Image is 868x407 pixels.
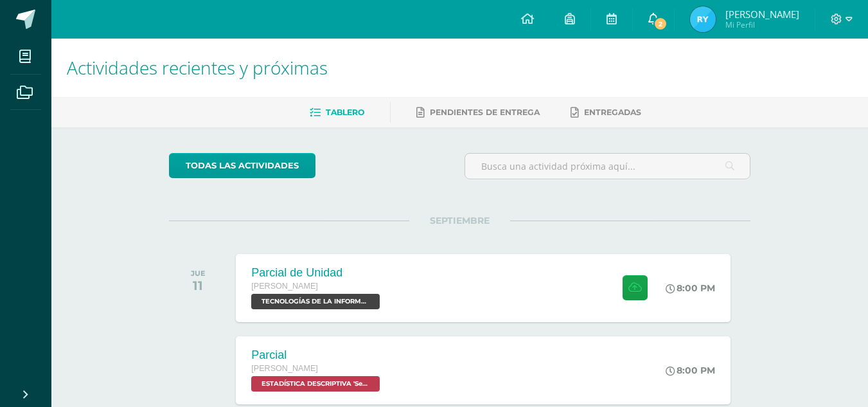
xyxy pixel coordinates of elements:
[251,282,318,291] span: [PERSON_NAME]
[251,348,383,362] div: Parcial
[653,17,668,31] span: 2
[430,107,540,117] span: Pendientes de entrega
[251,266,383,280] div: Parcial de Unidad
[251,294,380,309] span: TECNOLOGÍAS DE LA INFORMACIÓN Y LA COMUNICACIÓN 5 'Sección B'
[725,8,799,21] span: [PERSON_NAME]
[416,102,540,123] a: Pendientes de entrega
[310,102,364,123] a: Tablero
[251,364,318,373] span: [PERSON_NAME]
[191,278,206,293] div: 11
[169,153,315,178] a: todas las Actividades
[409,215,510,226] span: SEPTIEMBRE
[251,376,380,392] span: ESTADÍSTICA DESCRIPTIVA 'Sección B'
[666,365,715,376] div: 8:00 PM
[584,107,641,117] span: Entregadas
[191,269,206,278] div: JUE
[326,107,364,117] span: Tablero
[690,6,716,32] img: 205517e5f2476895c4d85f1e4490c9f7.png
[465,154,750,179] input: Busca una actividad próxima aquí...
[571,102,641,123] a: Entregadas
[725,19,799,30] span: Mi Perfil
[67,55,328,80] span: Actividades recientes y próximas
[666,282,715,294] div: 8:00 PM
